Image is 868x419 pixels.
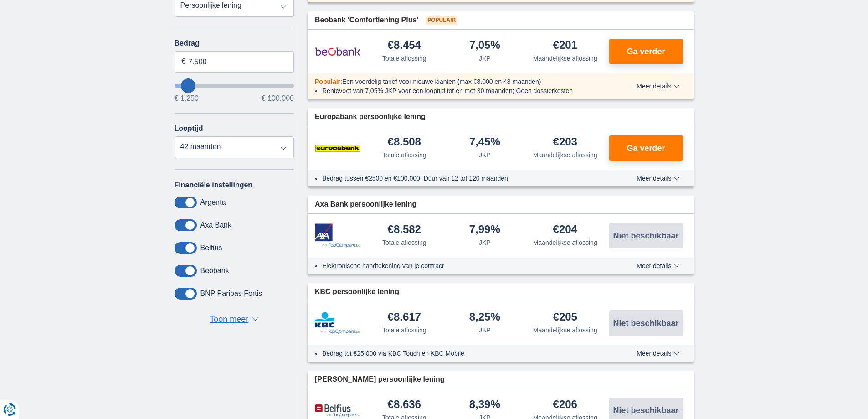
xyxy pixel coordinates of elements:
[479,150,491,160] div: JKP
[322,174,603,183] li: Bedrag tussen €2500 en €100.000; Duur van 12 tot 120 maanden
[553,311,577,324] div: €205
[479,326,491,335] div: JKP
[637,263,679,269] span: Meer details
[315,137,360,160] img: product.pl.alt Europabank
[175,124,203,133] label: Looptijd
[479,54,491,63] div: JKP
[609,310,683,336] button: Niet beschikbaar
[553,136,577,149] div: €203
[322,349,603,358] li: Bedrag tot €25.000 via KBC Touch en KBC Mobile
[469,224,500,236] div: 7,99%
[342,78,541,85] span: Een voordelig tarief voor nieuwe klanten (max €8.000 en 48 maanden)
[207,313,261,326] button: Toon meer ▼
[469,399,500,411] div: 8,39%
[613,406,678,414] span: Niet beschikbaar
[315,374,444,385] span: [PERSON_NAME] persoonlijke lening
[637,350,679,357] span: Meer details
[553,224,577,236] div: €204
[609,223,683,248] button: Niet beschikbaar
[200,267,229,275] label: Beobank
[630,350,686,357] button: Meer details
[627,47,665,56] span: Ga verder
[533,54,597,63] div: Maandelijkse aflossing
[200,198,226,207] label: Argenta
[200,244,222,252] label: Belfius
[210,314,248,326] span: Toon meer
[175,39,294,47] label: Bedrag
[533,150,597,160] div: Maandelijkse aflossing
[315,287,399,297] span: KBC persoonlijke lening
[388,224,421,236] div: €8.582
[533,238,597,247] div: Maandelijkse aflossing
[175,181,253,189] label: Financiële instellingen
[315,15,418,26] span: Beobank 'Comfortlening Plus'
[388,136,421,149] div: €8.508
[469,40,500,52] div: 7,05%
[200,290,262,298] label: BNP Paribas Fortis
[382,238,426,247] div: Totale aflossing
[315,40,360,63] img: product.pl.alt Beobank
[630,262,686,269] button: Meer details
[388,311,421,324] div: €8.617
[315,223,360,248] img: product.pl.alt Axa Bank
[382,54,426,63] div: Totale aflossing
[613,319,678,327] span: Niet beschikbaar
[553,399,577,411] div: €206
[252,317,258,321] span: ▼
[630,175,686,182] button: Meer details
[322,261,603,270] li: Elektronische handtekening van je contract
[637,83,679,89] span: Meer details
[609,135,683,161] button: Ga verder
[200,221,231,229] label: Axa Bank
[382,326,426,335] div: Totale aflossing
[637,175,679,181] span: Meer details
[630,83,686,90] button: Meer details
[315,199,416,210] span: Axa Bank persoonlijke lening
[322,86,603,95] li: Rentevoet van 7,05% JKP voor een looptijd tot en met 30 maanden; Geen dossierkosten
[182,57,186,67] span: €
[315,78,340,85] span: Populair
[388,40,421,52] div: €8.454
[553,40,577,52] div: €201
[479,238,491,247] div: JKP
[175,95,199,102] span: € 1.250
[308,77,611,86] div: :
[469,136,500,149] div: 7,45%
[627,144,665,152] span: Ga verder
[262,95,294,102] span: € 100.000
[315,312,360,334] img: product.pl.alt KBC
[469,311,500,324] div: 8,25%
[426,16,457,25] span: Populair
[315,404,360,417] img: product.pl.alt Belfius
[315,112,426,122] span: Europabank persoonlijke lening
[613,232,678,240] span: Niet beschikbaar
[609,39,683,64] button: Ga verder
[382,150,426,160] div: Totale aflossing
[533,326,597,335] div: Maandelijkse aflossing
[175,84,294,88] input: wantToBorrow
[388,399,421,411] div: €8.636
